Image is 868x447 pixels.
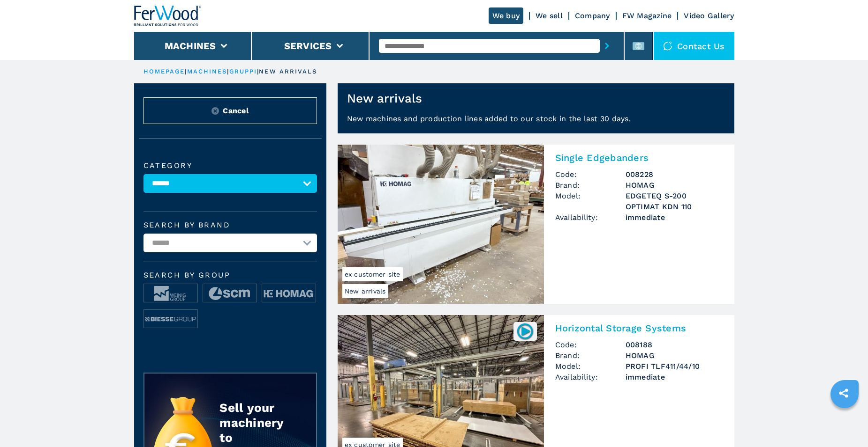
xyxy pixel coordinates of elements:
span: ex customer site [342,267,403,281]
h3: 008188 [626,339,723,350]
h3: HOMAG [626,350,723,361]
a: HOMEPAGE [143,68,185,75]
span: Model: [555,191,626,212]
h3: EDGETEQ S-200 OPTIMAT KDN 110 [626,191,723,212]
span: Code: [555,339,626,350]
a: We buy [489,7,524,24]
span: Cancel [223,105,249,116]
span: Availability: [555,212,626,223]
p: new arrivals [259,67,317,76]
h3: 008228 [626,169,723,180]
label: Search by brand [143,221,317,229]
a: Video Gallery [684,11,734,20]
img: image [144,284,197,303]
span: New arrivals [342,284,388,298]
img: 008188 [516,322,534,340]
p: New machines and production lines added to our stock in the last 30 days. [338,113,734,133]
span: immediate [626,212,723,223]
h2: Single Edgebanders [555,152,723,163]
span: | [257,68,259,75]
span: Brand: [555,180,626,191]
h2: Horizontal Storage Systems [555,322,723,334]
a: Company [575,11,610,20]
img: image [203,284,257,303]
span: | [185,68,187,75]
button: ResetCancel [143,97,317,124]
img: Reset [211,107,219,115]
a: gruppi [229,68,257,75]
h3: PROFI TLF411/44/10 [626,361,723,372]
span: Search by group [143,271,317,279]
iframe: Chat [828,405,861,440]
a: Single Edgebanders HOMAG EDGETEQ S-200 OPTIMAT KDN 110New arrivalsex customer siteSingle Edgeband... [338,145,734,304]
button: Machines [165,40,216,51]
img: image [144,310,197,329]
button: Services [284,40,332,51]
span: immediate [626,372,723,382]
span: | [227,68,229,75]
img: Ferwood [134,6,202,26]
img: Contact us [663,41,672,51]
label: Category [143,162,317,169]
a: We sell [536,11,563,20]
h3: HOMAG [626,180,723,191]
a: machines [187,68,227,75]
span: Brand: [555,350,626,361]
img: Single Edgebanders HOMAG EDGETEQ S-200 OPTIMAT KDN 110 [338,145,544,304]
span: Availability: [555,372,626,382]
img: image [262,284,316,303]
a: FW Magazine [622,11,672,20]
button: submit-button [600,35,614,57]
div: Contact us [654,32,734,60]
span: Code: [555,169,626,180]
h1: New arrivals [347,91,423,106]
a: sharethis [832,381,855,405]
span: Model: [555,361,626,372]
